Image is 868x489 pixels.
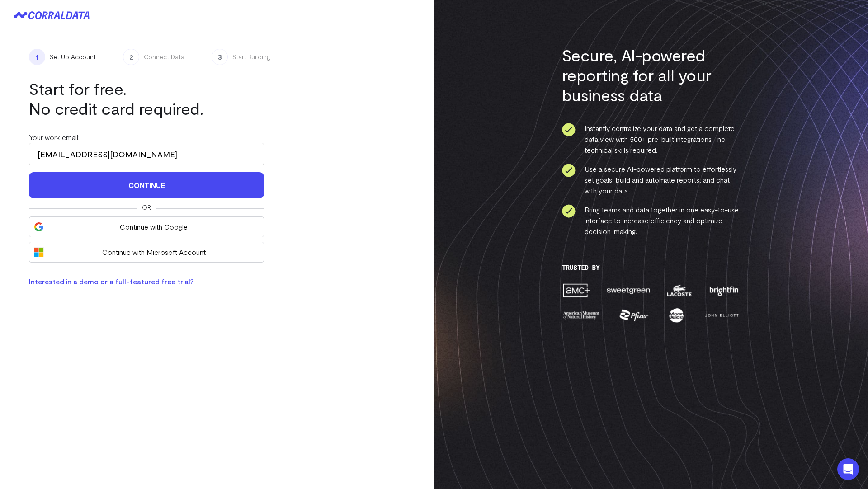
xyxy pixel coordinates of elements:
[50,52,96,61] span: Set Up Account
[48,247,259,258] span: Continue with Microsoft Account
[142,203,151,212] span: Or
[123,49,139,65] span: 2
[29,277,193,286] a: Interested in a demo or a full-featured free trial?
[232,52,270,61] span: Start Building
[48,221,259,232] span: Continue with Google
[29,242,264,263] button: Continue with Microsoft Account
[29,79,264,118] h1: Start for free. No credit card required.
[29,133,80,141] label: Your work email:
[144,52,184,61] span: Connect Data
[562,264,741,271] h3: Trusted By
[29,143,264,165] input: Enter your work email address
[562,204,741,237] li: Bring teams and data together in one easy-to-use interface to increase efficiency and optimize de...
[212,49,228,65] span: 3
[562,123,741,155] li: Instantly centralize your data and get a complete data view with 500+ pre-built integrations—no t...
[562,164,741,196] li: Use a secure AI-powered platform to effortlessly set goals, build and automate reports, and chat ...
[29,216,264,237] button: Continue with Google
[29,49,45,65] span: 1
[562,45,741,105] h3: Secure, AI-powered reporting for all your business data
[837,458,859,480] div: Open Intercom Messenger
[29,172,264,198] button: Continue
